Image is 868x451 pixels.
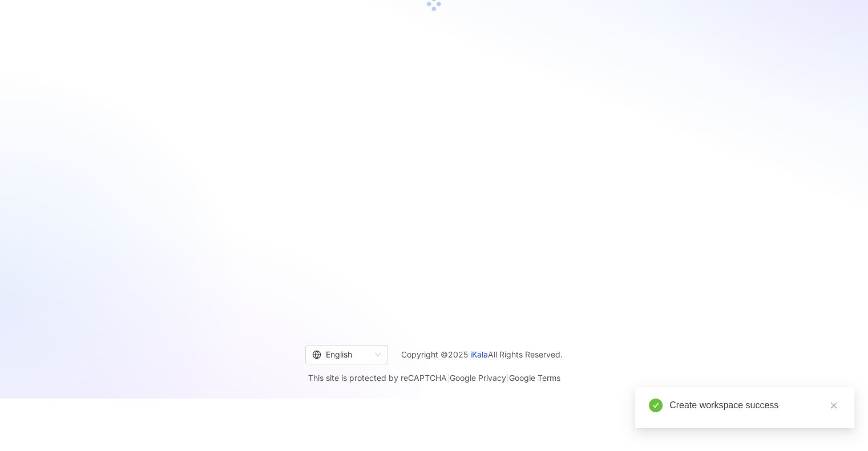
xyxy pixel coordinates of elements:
span: | [447,373,450,383]
a: iKala [470,350,488,359]
span: Copyright © 2025 All Rights Reserved. [401,348,563,361]
span: check-circle [649,399,663,412]
span: | [506,373,509,383]
a: Google Privacy [450,373,506,383]
a: Google Terms [509,373,560,383]
span: close [830,401,838,409]
span: This site is protected by reCAPTCHA [308,371,560,385]
div: English [312,346,370,364]
div: Create workspace success [669,399,841,412]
